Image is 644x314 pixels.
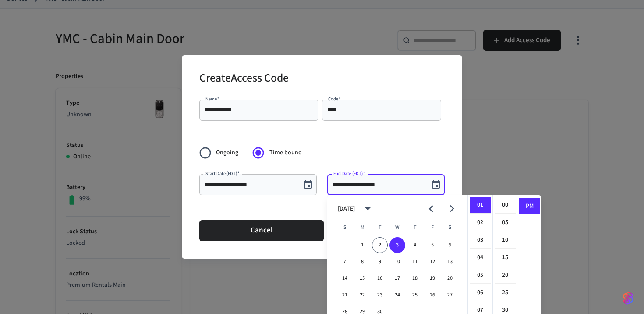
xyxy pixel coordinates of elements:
[205,170,239,177] label: Start Date (EDT)
[354,271,370,286] button: 15
[421,198,441,219] button: Previous month
[333,170,365,177] label: End Date (EDT)
[425,287,440,303] button: 26
[470,232,491,249] li: 3 hours
[338,204,355,214] div: [DATE]
[407,254,423,270] button: 11
[495,232,516,249] li: 10 minutes
[470,197,491,214] li: 1 hours
[407,219,423,236] span: Thursday
[442,287,458,303] button: 27
[470,250,491,266] li: 4 hours
[442,254,458,270] button: 13
[372,219,388,236] span: Tuesday
[407,287,423,303] button: 25
[328,96,341,102] label: Code
[407,271,423,286] button: 18
[519,198,540,214] li: PM
[442,271,458,286] button: 20
[495,214,516,231] li: 5 minutes
[372,271,388,286] button: 16
[389,271,405,286] button: 17
[425,271,440,286] button: 19
[354,219,370,236] span: Monday
[425,254,440,270] button: 12
[357,198,378,219] button: calendar view is open, switch to year view
[299,176,317,193] button: Choose date, selected date is Sep 2, 2025
[407,237,423,253] button: 4
[199,220,324,241] button: Cancel
[337,271,353,286] button: 14
[495,197,516,214] li: 0 minutes
[495,250,516,266] li: 15 minutes
[337,254,353,270] button: 7
[442,198,462,219] button: Next month
[425,237,440,253] button: 5
[389,219,405,236] span: Wednesday
[470,214,491,231] li: 2 hours
[495,267,516,284] li: 20 minutes
[354,254,370,270] button: 8
[372,287,388,303] button: 23
[216,148,238,157] span: Ongoing
[470,267,491,284] li: 5 hours
[470,285,491,301] li: 6 hours
[623,291,633,305] img: SeamLogoGradient.69752ec5.svg
[372,254,388,270] button: 9
[495,285,516,301] li: 25 minutes
[337,287,353,303] button: 21
[354,237,370,253] button: 1
[205,96,219,102] label: Name
[442,237,458,253] button: 6
[372,237,388,253] button: 2
[427,176,445,193] button: Choose date, selected date is Sep 3, 2025
[269,148,302,157] span: Time bound
[354,287,370,303] button: 22
[442,219,458,236] span: Saturday
[425,219,440,236] span: Friday
[389,254,405,270] button: 10
[389,287,405,303] button: 24
[199,66,289,93] h2: Create Access Code
[337,219,353,236] span: Sunday
[389,237,405,253] button: 3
